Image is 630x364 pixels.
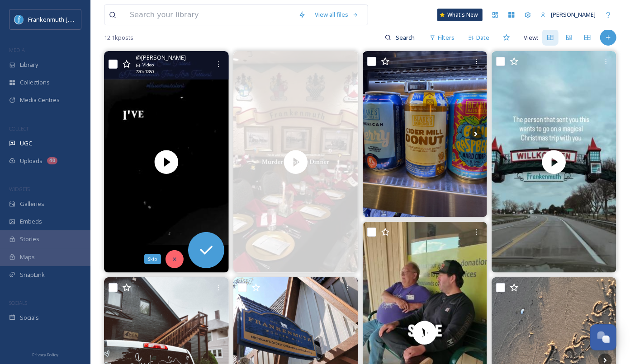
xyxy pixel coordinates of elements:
span: Privacy Policy [32,352,58,358]
span: 720 x 1280 [136,69,154,75]
button: Open Chat [590,324,616,350]
span: WIDGETS [9,186,30,192]
span: Library [20,61,38,69]
span: MEDIA [9,47,25,53]
span: View: [524,33,538,42]
img: Social%20Media%20PFP%202025.jpg [14,15,24,24]
span: Frankenmuth [US_STATE] [28,15,96,23]
span: @ [PERSON_NAME] [136,53,186,62]
span: Maps [20,253,35,261]
span: Embeds [20,217,42,226]
img: thumbnail [233,51,358,273]
img: thumbnail [104,51,229,273]
div: 40 [47,157,57,164]
video: 🔥✨ Blue Crow Talent ignited the night at the Frankenmuth Fire Arts Festival! ✨🔥 It’s always such ... [104,51,229,273]
span: Socials [20,313,39,322]
input: Search [391,28,421,47]
span: UGC [20,139,32,148]
a: View all files [310,6,363,23]
video: Darkness will fall across Frankenmuth on October 24 at the Macabre Masquerade, Bavarian Inn Resta... [233,51,358,273]
div: Skip [144,254,161,264]
video: The person who sent you this wants to go on a magical Christmas trip to Frankenmuth with you 🎄✨ H... [492,51,616,273]
img: thumbnail [492,51,616,273]
span: Uploads [20,157,43,165]
a: What's New [437,9,483,21]
span: [PERSON_NAME] [551,10,596,19]
span: Stories [20,235,39,243]
span: Media Centres [20,96,60,104]
img: Who needs pumpkin spice when you’ve got these trios? #craftbeer #michigancraftbeer #fallsips #bee... [363,51,488,217]
span: COLLECT [9,125,28,132]
span: SnapLink [20,271,45,279]
span: Filters [438,33,455,42]
span: 12.1k posts [104,33,133,42]
span: SOCIALS [9,299,27,306]
a: [PERSON_NAME] [536,6,600,23]
span: Collections [20,78,50,87]
input: Search your library [125,5,294,25]
span: Galleries [20,200,44,208]
a: Privacy Policy [32,349,58,359]
span: Date [476,33,489,42]
span: Video [142,62,154,68]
